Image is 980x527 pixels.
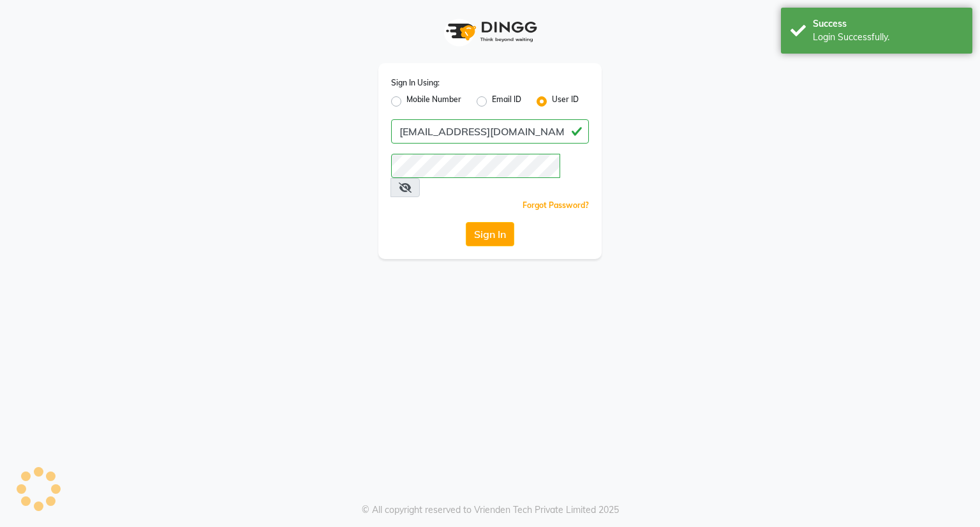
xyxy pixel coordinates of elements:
label: User ID [552,94,579,109]
div: Success [813,17,963,31]
input: Username [391,119,589,144]
button: Sign In [466,222,514,246]
img: logo1.svg [439,13,541,50]
label: Mobile Number [406,94,461,109]
div: Login Successfully. [813,31,963,44]
a: Forgot Password? [523,200,589,210]
input: Username [391,154,560,178]
label: Sign In Using: [391,77,440,89]
label: Email ID [492,94,521,109]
